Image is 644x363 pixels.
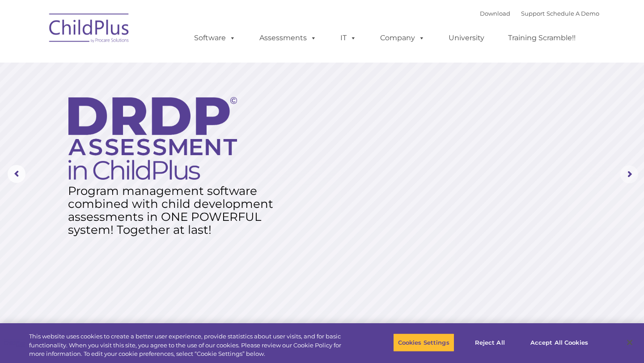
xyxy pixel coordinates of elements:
[440,29,493,47] a: University
[68,97,237,180] img: DRDP Assessment in ChildPlus
[521,10,545,17] a: Support
[45,7,134,52] img: ChildPlus by Procare Solutions
[124,59,152,66] span: Last name
[29,332,354,359] div: This website uses cookies to create a better user experience, provide statistics about user visit...
[393,333,454,352] button: Cookies Settings
[480,10,510,17] a: Download
[499,29,585,47] a: Training Scramble!!
[547,10,599,17] a: Schedule A Demo
[331,29,365,47] a: IT
[480,10,599,17] font: |
[185,29,245,47] a: Software
[525,333,593,352] button: Accept All Cookies
[124,96,162,102] span: Phone number
[68,185,274,236] rs-layer: Program management software combined with child development assessments in ONE POWERFUL system! T...
[620,333,640,352] button: Close
[250,29,326,47] a: Assessments
[371,29,434,47] a: Company
[462,333,518,352] button: Reject All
